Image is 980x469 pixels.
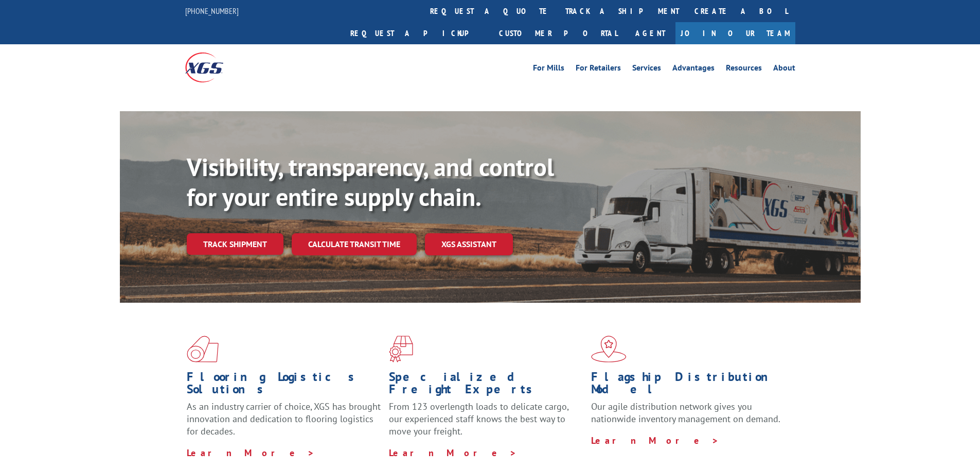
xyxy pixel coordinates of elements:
[187,336,219,362] img: xgs-icon-total-supply-chain-intelligence-red
[389,401,583,446] p: From 123 overlength loads to delicate cargo, our experienced staff knows the best way to move you...
[591,371,786,401] h1: Flagship Distribution Model
[675,22,795,44] a: Join Our Team
[773,64,795,75] a: About
[672,64,715,75] a: Advantages
[533,64,564,75] a: For Mills
[576,64,621,75] a: For Retailers
[187,151,554,213] b: Visibility, transparency, and control for your entire supply chain.
[292,233,417,255] a: Calculate transit time
[187,401,381,437] span: As an industry carrier of choice, XGS has brought innovation and dedication to flooring logistics...
[343,22,491,44] a: Request a pickup
[389,336,413,362] img: xgs-icon-focused-on-flooring-red
[591,435,719,446] a: Learn More >
[632,64,661,75] a: Services
[726,64,762,75] a: Resources
[491,22,625,44] a: Customer Portal
[185,6,239,16] a: [PHONE_NUMBER]
[591,401,780,425] span: Our agile distribution network gives you nationwide inventory management on demand.
[591,336,627,362] img: xgs-icon-flagship-distribution-model-red
[425,233,513,255] a: XGS ASSISTANT
[389,371,583,401] h1: Specialized Freight Experts
[389,447,517,459] a: Learn More >
[187,233,283,255] a: Track shipment
[187,447,315,459] a: Learn More >
[187,371,381,401] h1: Flooring Logistics Solutions
[625,22,675,44] a: Agent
